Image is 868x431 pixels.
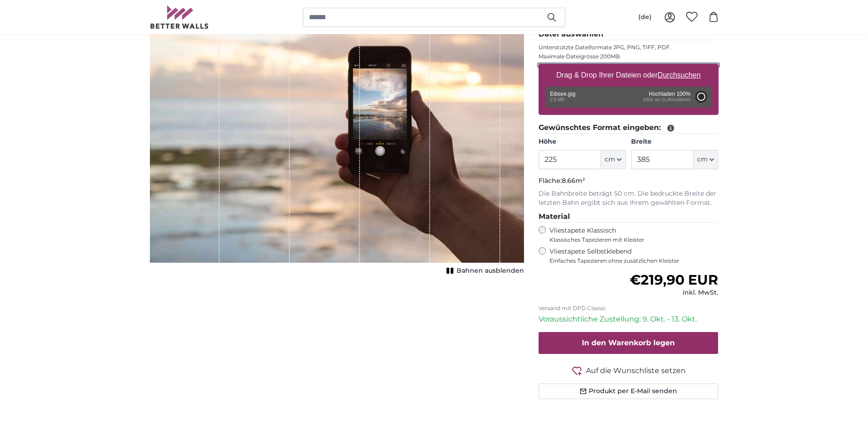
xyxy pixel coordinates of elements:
[539,305,719,312] p: Versand mit DPD Classic
[630,271,718,288] span: €219,90 EUR
[539,365,719,376] button: Auf die Wunschliste setzen
[539,384,719,399] button: Produkt per E-Mail senden
[550,236,711,244] span: Klassisches Tapezieren mit Kleister
[539,44,719,51] p: Unterstützte Dateiformate JPG, PNG, TIFF, PDF.
[631,9,659,26] button: (de)
[697,155,708,164] span: cm
[550,257,719,265] span: Einfaches Tapezieren ohne zusätzlichen Kleister
[553,66,704,84] label: Drag & Drop Ihrer Dateien oder
[539,177,719,186] p: Fläche:
[601,150,626,169] button: cm
[539,137,626,146] label: Höhe
[539,189,719,208] p: Die Bahnbreite beträgt 50 cm. Die bedruckte Breite der letzten Bahn ergibt sich aus Ihrem gewählt...
[586,365,686,376] span: Auf die Wunschliste setzen
[539,29,719,40] legend: Datei auswählen
[444,265,524,277] button: Bahnen ausblenden
[539,332,719,354] button: In den Warenkorb legen
[605,155,615,164] span: cm
[631,137,718,146] label: Breite
[630,288,718,297] div: inkl. MwSt.
[539,122,719,134] legend: Gewünschtes Format eingeben:
[550,247,719,265] label: Vliestapete Selbstklebend
[693,150,718,169] button: cm
[550,226,711,244] label: Vliestapete Klassisch
[539,314,719,325] p: Voraussichtliche Zustellung: 9. Okt. - 13. Okt.
[150,5,209,29] img: Betterwalls
[657,71,700,79] u: Durchsuchen
[457,266,524,275] span: Bahnen ausblenden
[539,211,719,223] legend: Material
[582,338,675,347] span: In den Warenkorb legen
[539,53,719,60] p: Maximale Dateigrösse 200MB.
[562,177,585,185] span: 8.66m²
